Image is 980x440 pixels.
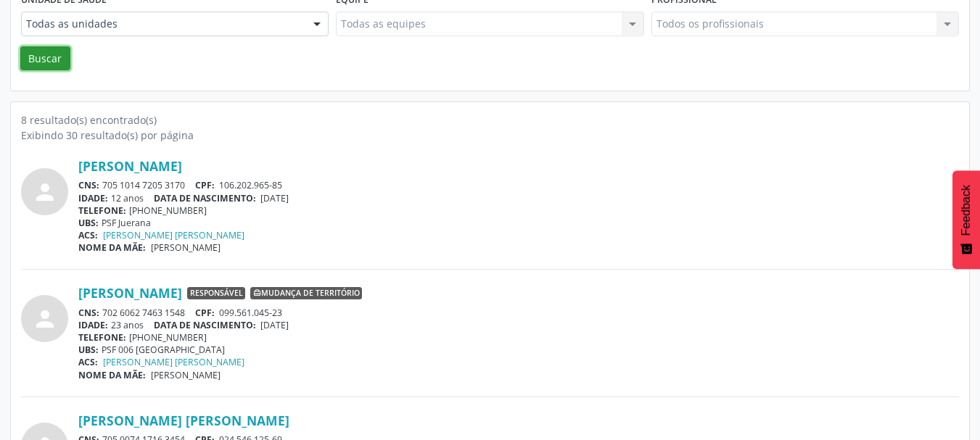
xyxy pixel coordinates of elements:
span: CPF: [195,179,215,191]
span: IDADE: [78,319,108,331]
span: ACS: [78,229,98,241]
button: Buscar [20,46,70,71]
span: ACS: [78,356,98,368]
div: PSF Juerana [78,217,959,229]
span: 106.202.965-85 [219,179,282,191]
span: TELEFONE: [78,331,126,344]
span: TELEFONE: [78,204,126,217]
span: [PERSON_NAME] [151,241,221,254]
span: Mudança de território [250,287,362,300]
span: NOME DA MÃE: [78,369,146,381]
span: Todas as unidades [26,17,299,31]
div: PSF 006 [GEOGRAPHIC_DATA] [78,344,959,356]
span: [PERSON_NAME] [151,369,221,381]
span: CPF: [195,307,215,319]
a: [PERSON_NAME] [78,285,182,301]
span: CNS: [78,179,99,191]
button: Feedback - Mostrar pesquisa [952,170,980,269]
a: [PERSON_NAME] [PERSON_NAME] [103,229,244,241]
span: [DATE] [260,319,289,331]
span: [DATE] [260,192,289,204]
span: DATA DE NASCIMENTO: [154,192,256,204]
span: 099.561.045-23 [219,307,282,319]
span: NOME DA MÃE: [78,241,146,254]
i: person [32,306,58,332]
div: 702 6062 7463 1548 [78,307,959,319]
div: [PHONE_NUMBER] [78,204,959,217]
span: Feedback [960,185,973,236]
div: 23 anos [78,319,959,331]
a: [PERSON_NAME] [78,158,182,174]
a: [PERSON_NAME] [PERSON_NAME] [103,356,244,368]
span: IDADE: [78,192,108,204]
div: 12 anos [78,192,959,204]
a: [PERSON_NAME] [PERSON_NAME] [78,412,289,428]
div: [PHONE_NUMBER] [78,331,959,344]
i: person [32,179,58,205]
span: CNS: [78,307,99,319]
span: DATA DE NASCIMENTO: [154,319,256,331]
span: UBS: [78,344,99,356]
div: Exibindo 30 resultado(s) por página [21,128,959,143]
div: 705 1014 7205 3170 [78,179,959,191]
span: UBS: [78,217,99,229]
span: Responsável [187,287,245,300]
div: 8 resultado(s) encontrado(s) [21,112,959,128]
